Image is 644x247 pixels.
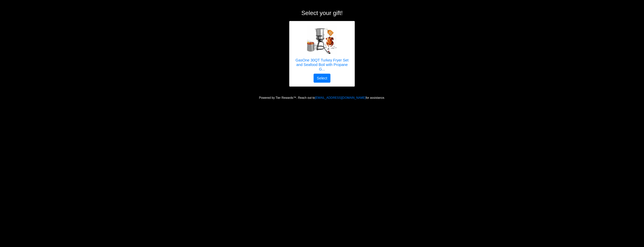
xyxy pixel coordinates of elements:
[314,74,330,83] button: Select
[315,96,366,99] a: [EMAIL_ADDRESS][DOMAIN_NAME]
[218,9,426,16] h2: Select your gift!
[293,25,351,74] a: GasOne 30QT Turkey Fryer Set and Seafood Boil with Propane Gas Burner, Perforated Basket – Perfec...
[307,25,337,55] img: GasOne 30QT Turkey Fryer Set and Seafood Boil with Propane Gas Burner, Perforated Basket – Perfec...
[259,96,385,99] span: Powered by Tier Rewards™. Reach out to for assistance.
[293,58,351,71] h5: GasOne 30QT Turkey Fryer Set and Seafood Boil with Propane G...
